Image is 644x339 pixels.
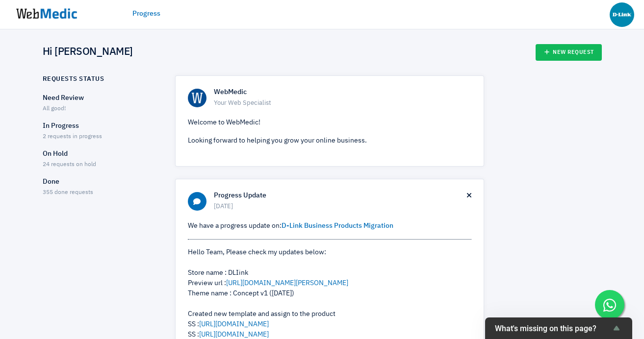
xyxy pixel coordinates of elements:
[214,202,467,212] span: [DATE]
[536,44,602,61] a: New Request
[188,136,471,146] p: Looking forward to helping you grow your online business.
[43,106,66,112] span: All good!
[226,280,348,287] a: [URL][DOMAIN_NAME][PERSON_NAME]
[495,324,611,333] span: What's missing on this page?
[199,331,269,338] a: [URL][DOMAIN_NAME]
[43,93,158,103] p: Need Review
[43,46,133,59] h4: Hi [PERSON_NAME]
[214,98,471,108] span: Your Web Specialist
[43,162,96,168] span: 24 requests on hold
[43,190,93,195] span: 355 done requests
[43,134,102,140] span: 2 requests in progress
[188,118,471,128] p: Welcome to WebMedic!
[214,88,471,97] h6: WebMedic
[43,177,158,187] p: Done
[132,9,160,19] a: Progress
[495,322,622,334] button: Show survey - What's missing on this page?
[188,221,471,231] p: We have a progress update on:
[43,75,104,83] h6: Requests Status
[43,149,158,159] p: On Hold
[43,121,158,131] p: In Progress
[214,192,467,200] h6: Progress Update
[199,321,269,328] a: [URL][DOMAIN_NAME]
[282,222,393,229] a: D-Link Business Products Migration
